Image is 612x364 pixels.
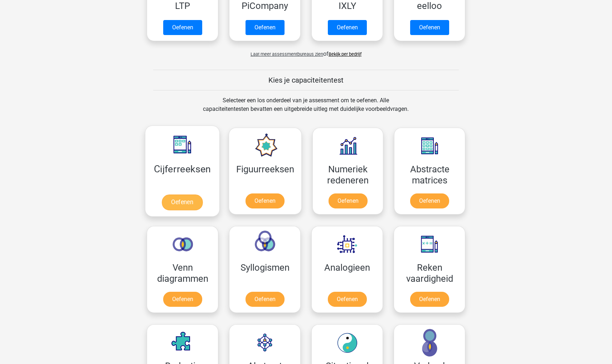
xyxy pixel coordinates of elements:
a: Oefenen [410,193,449,208]
div: of [141,44,471,58]
a: Oefenen [328,292,367,307]
a: Oefenen [246,193,285,208]
h5: Kies je capaciteitentest [153,76,459,84]
span: Laat meer assessmentbureaus zien [251,51,323,57]
a: Bekijk per bedrijf [329,51,361,57]
a: Oefenen [162,195,203,210]
a: Oefenen [246,20,285,35]
a: Oefenen [163,20,202,35]
a: Oefenen [410,20,449,35]
a: Oefenen [328,20,367,35]
a: Oefenen [163,292,202,307]
a: Oefenen [410,292,449,307]
a: Oefenen [246,292,285,307]
div: Selecteer een los onderdeel van je assessment om te oefenen. Alle capaciteitentesten bevatten een... [196,96,416,122]
a: Oefenen [329,193,368,208]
